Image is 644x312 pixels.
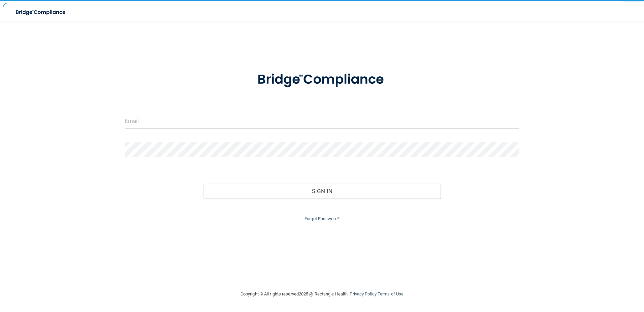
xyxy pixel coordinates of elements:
input: Email [125,113,520,129]
a: Forgot Password? [304,216,340,221]
a: Terms of Use [378,291,404,296]
button: Sign In [203,184,441,199]
a: Privacy Policy [350,291,376,296]
img: bridge_compliance_login_screen.278c3ca4.svg [244,62,400,97]
div: Copyright © All rights reserved 2025 @ Rectangle Health | | [199,283,445,305]
img: bridge_compliance_login_screen.278c3ca4.svg [10,5,72,19]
